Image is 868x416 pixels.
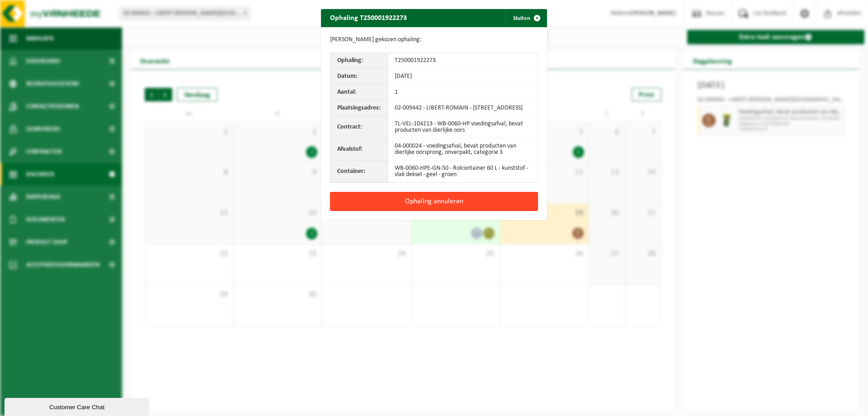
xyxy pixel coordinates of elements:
td: 02-009442 - LIBERT-ROMAIN - [STREET_ADDRESS] [388,100,538,116]
td: WB-0060-HPE-GN-50 - Rolcontainer 60 L - kunststof - vlak deksel - geel - groen [388,161,538,182]
button: Ophaling annuleren [330,192,538,211]
h2: Ophaling T250001922273 [321,9,416,26]
th: Container: [330,161,388,182]
th: Datum: [330,69,388,85]
iframe: chat widget [5,396,151,416]
td: T250001922273 [388,53,538,69]
th: Afvalstof: [330,139,388,161]
th: Plaatsingsadres: [330,100,388,116]
th: Contract: [330,116,388,139]
td: TL-VEL-104213 - WB-0060-HP voedingsafval, bevat producten van dierlijke oors [388,116,538,139]
td: 1 [388,85,538,100]
td: [DATE] [388,69,538,85]
th: Ophaling: [330,53,388,69]
td: 04-000024 - voedingsafval, bevat producten van dierlijke oorsprong, onverpakt, categorie 3 [388,139,538,161]
th: Aantal: [330,85,388,100]
button: Sluiten [506,9,546,27]
p: [PERSON_NAME] gekozen ophaling: [330,36,538,43]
